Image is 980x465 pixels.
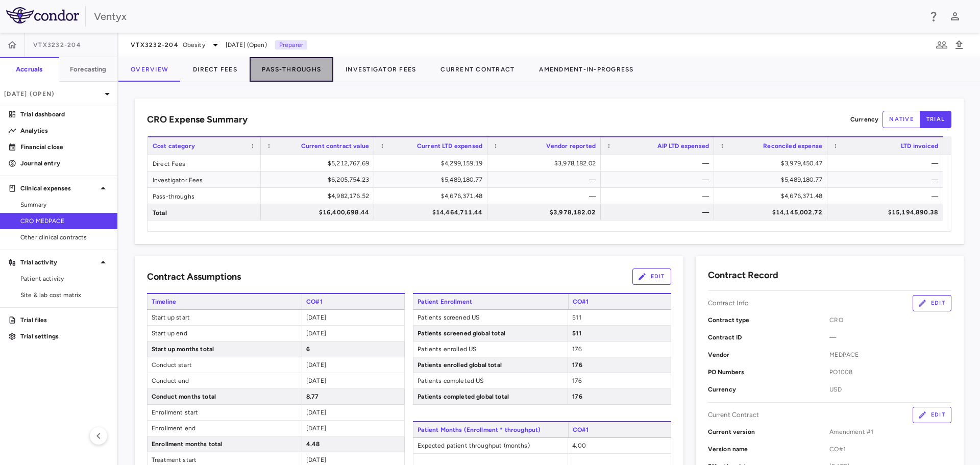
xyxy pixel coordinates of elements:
[708,385,830,394] p: Currency
[708,299,749,308] p: Contract Info
[572,330,581,337] span: 511
[572,346,581,353] span: 176
[829,350,951,359] span: MEDPACE
[413,389,568,404] span: Patients completed global total
[20,274,109,283] span: Patient activity
[497,172,596,188] div: —
[837,155,938,172] div: —
[20,258,97,267] p: Trial activity
[306,393,319,400] span: 8.77
[497,204,596,221] div: $3,978,182.02
[708,427,830,436] p: Current version
[148,357,302,373] span: Conduct start
[610,155,709,172] div: —
[920,111,951,128] button: trial
[250,57,333,82] button: Pass-Throughs
[850,115,878,124] p: Currency
[428,57,527,82] button: Current Contract
[901,142,938,150] span: LTD invoiced
[306,314,326,321] span: [DATE]
[527,57,646,82] button: Amendment-In-Progress
[723,188,822,204] div: $4,676,371.48
[708,333,830,342] p: Contract ID
[148,204,261,220] div: Total
[383,204,482,221] div: $14,464,711.44
[301,142,369,150] span: Current contract value
[383,172,482,188] div: $5,489,180.77
[546,142,596,150] span: Vendor reported
[148,373,302,388] span: Conduct end
[70,65,107,74] h6: Forecasting
[837,172,938,188] div: —
[610,172,709,188] div: —
[763,142,822,150] span: Reconciled expense
[20,332,109,341] p: Trial settings
[413,341,568,357] span: Patients enrolled US
[33,41,81,49] span: VTX3232-204
[306,346,310,353] span: 6
[147,294,302,309] span: Timeline
[413,438,568,453] span: Expected patient throughput (months)
[226,40,267,50] span: [DATE] (Open)
[708,445,830,454] p: Version name
[270,188,369,204] div: $4,982,176.52
[148,405,302,420] span: Enrollment start
[657,142,709,150] span: AIP LTD expensed
[413,326,568,341] span: Patients screened global total
[148,389,302,404] span: Conduct months total
[829,427,951,436] span: Amendment #1
[417,142,482,150] span: Current LTD expensed
[837,188,938,204] div: —
[147,113,248,127] h6: CRO Expense Summary
[20,200,109,209] span: Summary
[302,294,405,309] span: CO#1
[275,40,307,50] p: Preparer
[723,204,822,221] div: $14,145,002.72
[181,57,250,82] button: Direct Fees
[413,310,568,325] span: Patients screened US
[118,57,181,82] button: Overview
[6,7,79,23] img: logo-full-BYUhSk78.svg
[913,295,951,311] button: Edit
[306,361,326,369] span: [DATE]
[413,357,568,373] span: Patients enrolled global total
[572,361,582,369] span: 176
[413,294,568,309] span: Patient Enrollment
[708,410,759,420] p: Current Contract
[306,425,326,432] span: [DATE]
[306,330,326,337] span: [DATE]
[632,268,671,285] button: Edit
[837,204,938,221] div: $15,194,890.38
[270,155,369,172] div: $5,212,767.69
[270,204,369,221] div: $16,400,698.44
[383,188,482,204] div: $4,676,371.48
[572,314,581,321] span: 511
[306,377,326,384] span: [DATE]
[20,216,109,226] span: CRO MEDPACE
[16,65,42,74] h6: Accruals
[20,159,109,168] p: Journal entry
[131,41,179,49] span: VTX3232-204
[20,290,109,300] span: Site & lab cost matrix
[94,9,921,24] div: Ventyx
[148,172,261,187] div: Investigator Fees
[413,422,568,437] span: Patient Months (Enrollment * throughput)
[708,315,830,325] p: Contract type
[147,270,241,284] h6: Contract Assumptions
[148,188,261,204] div: Pass-throughs
[708,368,830,377] p: PO Numbers
[333,57,428,82] button: Investigator Fees
[723,172,822,188] div: $5,489,180.77
[183,40,205,50] span: Obesity
[148,326,302,341] span: Start up end
[610,204,709,221] div: —
[883,111,920,128] button: native
[148,310,302,325] span: Start up start
[829,445,951,454] span: CO#1
[20,142,109,152] p: Financial close
[270,172,369,188] div: $6,205,754.23
[572,377,581,384] span: 176
[20,126,109,135] p: Analytics
[20,110,109,119] p: Trial dashboard
[20,315,109,325] p: Trial files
